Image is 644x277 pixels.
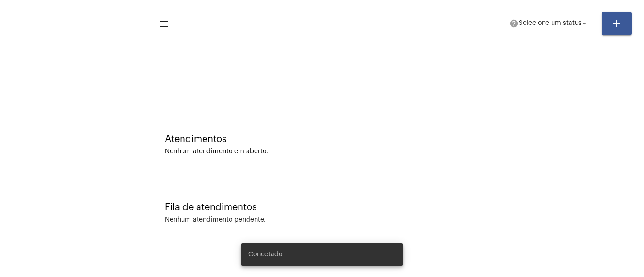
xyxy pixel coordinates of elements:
[165,202,620,213] div: Fila de atendimentos
[509,19,519,28] mat-icon: help
[165,148,620,155] div: Nenhum atendimento em aberto.
[580,19,588,28] mat-icon: arrow_drop_down
[165,134,620,144] div: Atendimentos
[158,18,168,30] mat-icon: sidenav icon
[165,216,266,223] div: Nenhum atendimento pendente.
[504,14,594,33] button: Selecione um status
[248,250,282,259] span: Conectado
[611,18,622,29] mat-icon: add
[519,20,582,27] span: Selecione um status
